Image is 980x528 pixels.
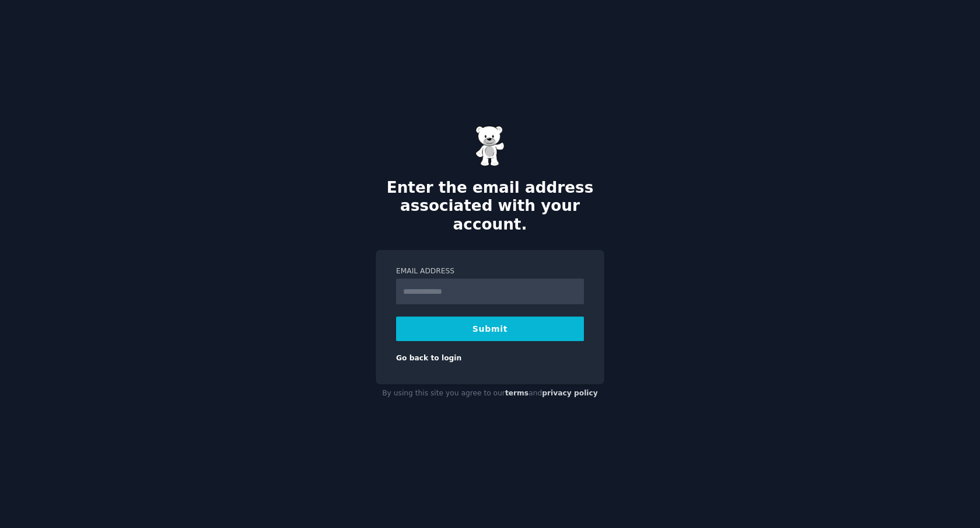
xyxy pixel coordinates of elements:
[376,384,604,403] div: By using this site you agree to our and
[505,389,528,397] a: terms
[475,126,505,166] img: Gummy Bear
[376,179,604,234] h2: Enter the email address associated with your account.
[396,266,584,277] label: Email Address
[542,389,598,397] a: privacy policy
[396,317,584,341] button: Submit
[396,354,461,362] a: Go back to login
